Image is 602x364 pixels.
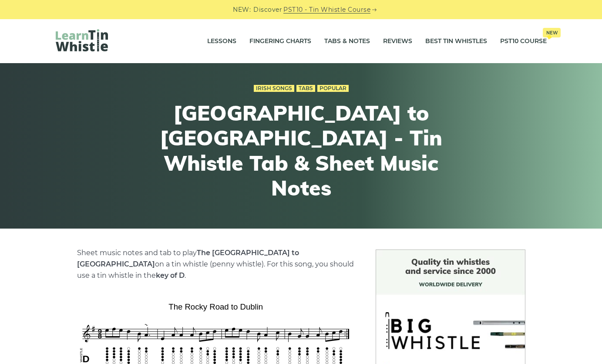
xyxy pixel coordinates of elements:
[425,30,487,52] a: Best Tin Whistles
[249,30,311,52] a: Fingering Charts
[254,85,294,92] a: Irish Songs
[383,30,412,52] a: Reviews
[141,101,461,201] h1: [GEOGRAPHIC_DATA] to [GEOGRAPHIC_DATA] - Tin Whistle Tab & Sheet Music Notes
[207,30,236,52] a: Lessons
[543,28,561,37] span: New
[500,30,547,52] a: PST10 CourseNew
[77,247,355,281] p: Sheet music notes and tab to play on a tin whistle (penny whistle). For this song, you should use...
[296,85,315,92] a: Tabs
[324,30,370,52] a: Tabs & Notes
[156,271,185,280] strong: key of D
[56,29,108,51] img: LearnTinWhistle.com
[317,85,349,92] a: Popular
